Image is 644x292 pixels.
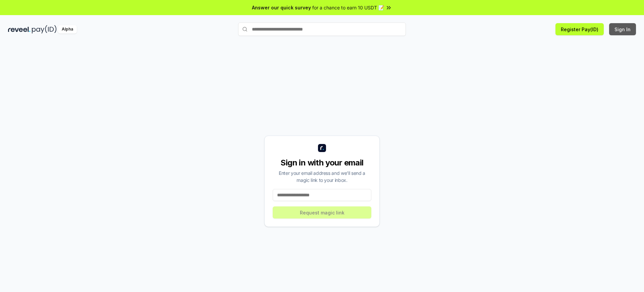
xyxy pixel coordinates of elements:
button: Register Pay(ID) [555,23,604,35]
span: for a chance to earn 10 USDT 📝 [312,4,384,11]
button: Sign In [609,23,636,35]
img: logo_small [318,144,326,152]
span: Answer our quick survey [252,4,311,11]
div: Sign in with your email [273,157,371,168]
img: reveel_dark [8,25,31,34]
img: pay_id [32,25,57,34]
div: Alpha [58,25,77,34]
div: Enter your email address and we’ll send a magic link to your inbox. [273,169,371,184]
